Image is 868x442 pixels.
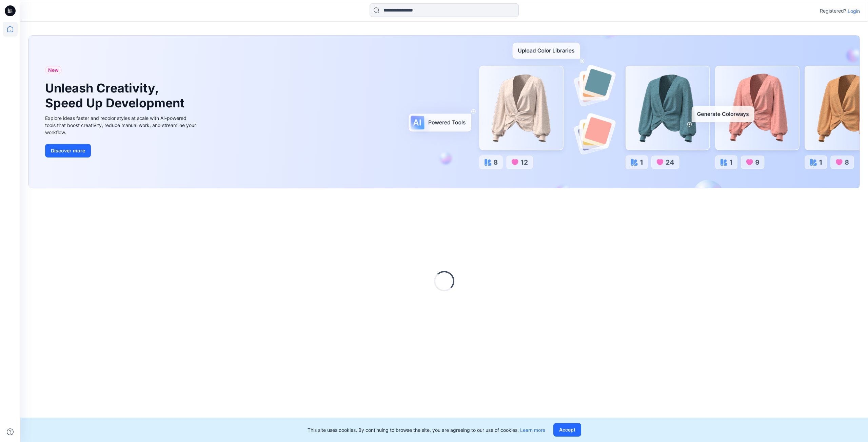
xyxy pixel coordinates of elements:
p: This site uses cookies. By continuing to browse the site, you are agreeing to our use of cookies. [308,426,545,434]
button: Discover more [45,144,91,157]
h1: Unleash Creativity, Speed Up Development [45,81,188,110]
p: Login [848,7,860,15]
p: Registered? [820,7,846,15]
div: Explore ideas faster and recolor styles at scale with AI-powered tools that boost creativity, red... [45,114,198,136]
button: Accept [553,423,581,437]
a: Learn more [520,427,545,433]
span: New [48,66,59,74]
a: Discover more [45,144,198,157]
